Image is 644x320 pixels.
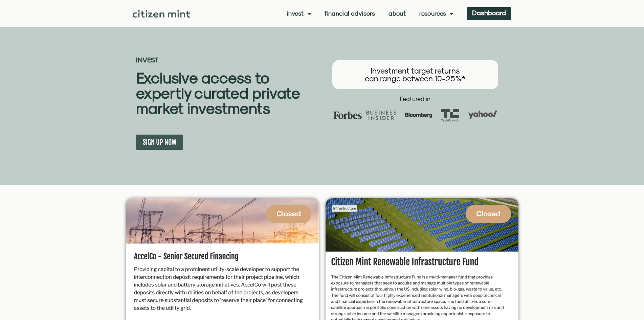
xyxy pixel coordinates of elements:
h2: Featured in [326,96,505,102]
h2: INVEST [136,57,322,63]
span: SIGN UP NOW [143,138,176,146]
a: About [388,10,406,17]
a: Resources [419,10,453,17]
a: Dashboard [467,7,511,20]
a: Financial Advisors [325,10,375,17]
b: Exclusive access to expertly curated private market investments [136,69,300,117]
h3: Investment target returns can range between 10-25%* [339,67,491,82]
a: SIGN UP NOW [136,135,183,150]
a: Invest [287,10,311,17]
img: Citizen Mint [133,10,191,18]
nav: Menu [287,10,453,17]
